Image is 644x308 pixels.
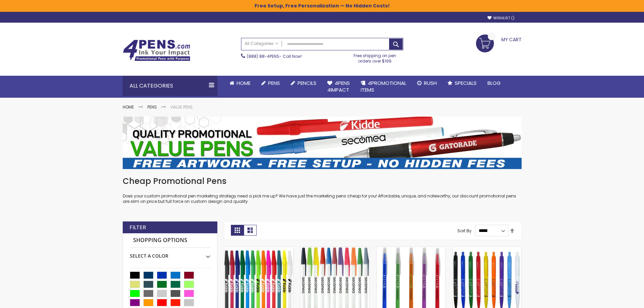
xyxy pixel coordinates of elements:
img: Value Pens [123,117,522,169]
a: Home [224,76,256,91]
a: Pencils [285,76,322,91]
a: Specials [442,76,482,91]
span: Pencils [297,79,316,87]
h1: Cheap Promotional Pens [123,176,522,187]
a: Belfast Value Stick Pen [301,246,369,252]
div: Free shipping on pen orders over $199 [347,50,403,64]
strong: Grid [231,225,244,236]
div: Select A Color [130,248,210,259]
strong: Value Pens [170,104,193,110]
a: Wishlist [487,16,515,21]
img: 4Pens Custom Pens and Promotional Products [123,40,190,61]
span: 4PROMOTIONAL ITEMS [361,79,406,93]
label: Sort By [457,228,472,233]
span: Rush [424,79,437,87]
a: (888) 88-4PENS [247,53,279,59]
a: Custom Cambria Plastic Retractable Ballpoint Pen - Monochromatic Body Color [453,246,521,252]
span: Blog [487,79,501,87]
div: Does your custom promotional pen marketing strategy need a pick me up? We have just the marketing... [123,176,522,205]
a: All Categories [241,38,282,49]
span: Specials [455,79,477,87]
a: Belfast Translucent Value Stick Pen [377,246,445,252]
a: Pens [256,76,285,91]
div: All Categories [123,76,217,96]
a: Blog [482,76,506,91]
strong: Shopping Options [130,233,210,248]
strong: Filter [129,224,146,231]
span: Home [237,79,251,87]
a: Home [123,104,134,110]
span: - Call Now! [247,53,302,59]
span: 4Pens 4impact [327,79,350,93]
a: 4PROMOTIONALITEMS [355,76,412,98]
span: Pens [268,79,280,87]
a: Pens [147,104,157,110]
a: 4Pens4impact [322,76,355,98]
a: Rush [412,76,442,91]
a: Belfast B Value Stick Pen [224,246,293,252]
span: All Categories [245,41,279,46]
